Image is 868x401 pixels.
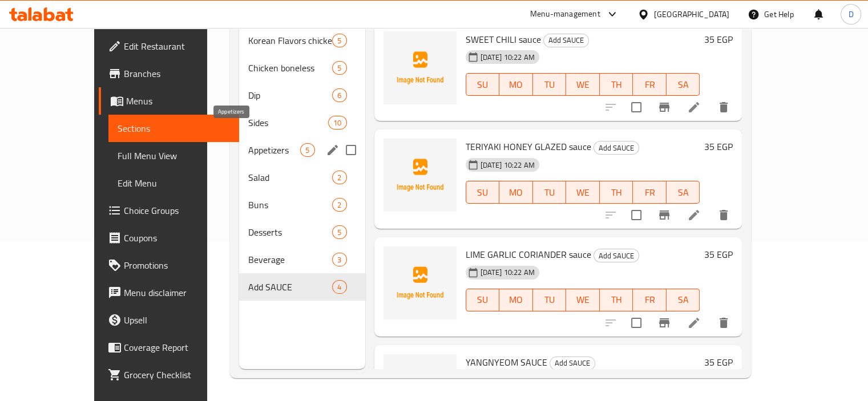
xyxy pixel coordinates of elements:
[633,181,667,204] button: FR
[248,143,300,157] span: Appetizers
[124,258,230,272] span: Promotions
[333,254,346,265] span: 3
[624,203,648,227] span: Select to update
[99,60,239,87] a: Branches
[499,73,533,96] button: MO
[328,116,346,129] div: items
[530,7,600,21] div: Menu-management
[543,34,589,47] div: Add SAUCE
[538,291,562,308] span: TU
[671,291,696,308] span: SA
[248,34,332,47] span: Korean Flavors chicken
[471,291,495,308] span: SU
[667,73,700,96] button: SA
[566,73,600,96] button: WE
[533,181,567,204] button: TU
[248,225,332,239] div: Desserts
[248,280,332,294] div: Add SAUCE
[594,141,639,155] div: Add SAUCE
[301,145,314,156] span: 5
[704,139,733,155] h6: 35 EGP
[108,142,239,169] a: Full Menu View
[333,63,346,74] span: 5
[533,73,567,96] button: TU
[248,116,328,129] span: Sides
[99,87,239,115] a: Menus
[637,76,662,93] span: FR
[333,35,346,46] span: 5
[704,246,733,262] h6: 35 EGP
[239,136,365,164] div: Appetizers5edit
[476,52,539,63] span: [DATE] 10:22 AM
[383,139,457,212] img: TERIYAKI HONEY GLAZED sauce
[99,33,239,60] a: Edit Restaurant
[594,249,639,262] div: Add SAUCE
[600,73,633,96] button: TH
[99,334,239,361] a: Coverage Report
[99,306,239,334] a: Upsell
[239,273,365,301] div: Add SAUCE4
[848,8,853,21] span: D
[633,73,667,96] button: FR
[118,149,230,163] span: Full Menu View
[239,22,365,305] nav: Menu sections
[667,181,700,204] button: SA
[248,253,332,266] span: Beverage
[332,225,346,239] div: items
[654,8,729,21] div: [GEOGRAPHIC_DATA]
[651,201,678,229] button: Branch-specific-item
[651,309,678,337] button: Branch-specific-item
[300,143,314,157] div: items
[710,309,737,337] button: delete
[604,291,629,308] span: TH
[332,61,346,75] div: items
[124,204,230,217] span: Choice Groups
[550,357,595,370] div: Add SAUCE
[704,354,733,370] h6: 35 EGP
[332,280,346,294] div: items
[710,94,737,121] button: delete
[333,200,346,210] span: 2
[667,289,700,311] button: SA
[604,76,629,93] span: TH
[332,198,346,212] div: items
[471,184,495,201] span: SU
[637,291,662,308] span: FR
[124,231,230,245] span: Coupons
[248,88,332,102] span: Dip
[466,289,499,311] button: SU
[504,291,528,308] span: MO
[239,82,365,109] div: Dip6
[124,39,230,53] span: Edit Restaurant
[651,94,678,121] button: Branch-specific-item
[99,252,239,279] a: Promotions
[332,88,346,102] div: items
[126,94,230,108] span: Menus
[108,169,239,197] a: Edit Menu
[108,115,239,142] a: Sections
[710,201,737,229] button: delete
[471,76,495,93] span: SU
[99,197,239,224] a: Choice Groups
[594,141,639,155] span: Add SAUCE
[124,313,230,327] span: Upsell
[466,354,547,371] span: YANGNYEOM SAUCE
[476,267,539,278] span: [DATE] 10:22 AM
[687,316,701,330] a: Edit menu item
[544,34,588,47] span: Add SAUCE
[550,357,595,370] span: Add SAUCE
[466,31,541,48] span: SWEET CHILI sauce
[466,181,499,204] button: SU
[637,184,662,201] span: FR
[248,198,332,212] span: Buns
[333,227,346,238] span: 5
[99,224,239,252] a: Coupons
[329,118,346,128] span: 10
[504,76,528,93] span: MO
[383,246,457,319] img: LIME GARLIC CORIANDER sauce
[332,34,346,47] div: items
